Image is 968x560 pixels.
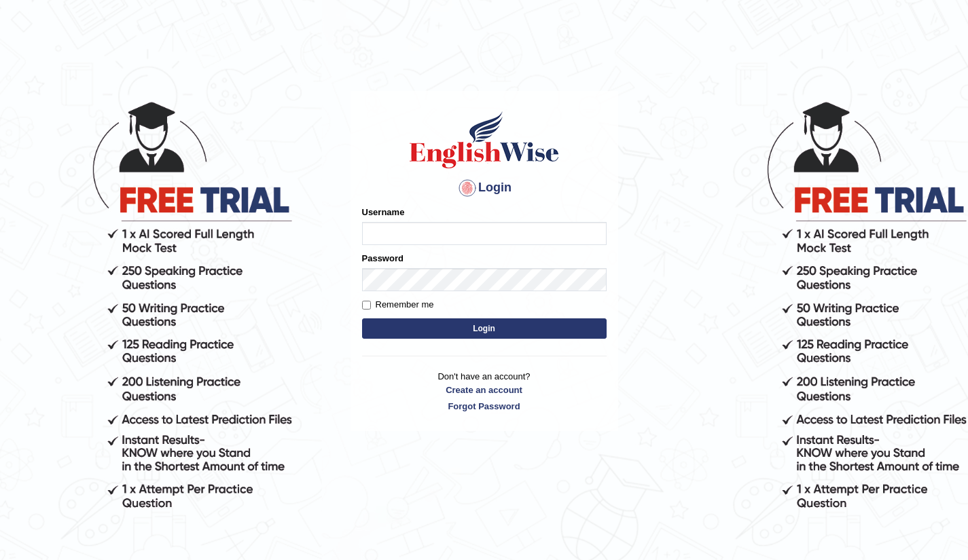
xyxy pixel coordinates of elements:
label: Remember me [362,298,434,312]
label: Password [362,252,404,265]
a: Forgot Password [362,400,607,413]
a: Create an account [362,384,607,396]
label: Username [362,206,405,219]
h4: Login [362,177,607,199]
img: Logo of English Wise sign in for intelligent practice with AI [407,109,562,170]
input: Remember me [362,301,371,310]
button: Login [362,318,607,339]
p: Don't have an account? [362,370,607,412]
